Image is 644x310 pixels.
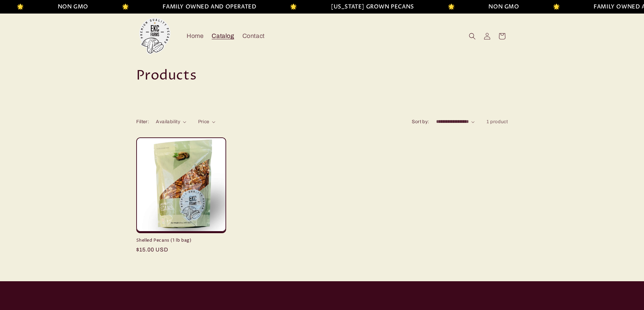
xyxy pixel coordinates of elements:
[242,32,265,40] span: Contact
[412,119,429,124] label: Sort by:
[187,32,204,40] span: Home
[553,2,560,12] li: 🌟
[198,118,216,125] summary: Price
[238,28,269,44] a: Contact
[183,28,208,44] a: Home
[465,29,480,44] summary: Search
[290,2,297,12] li: 🌟
[488,2,519,12] li: NON GMO
[136,238,226,243] a: Shelled Pecans (1 lb bag)
[134,15,176,57] a: EKC Pecans
[136,18,173,55] img: EKC Pecans
[136,118,149,125] h2: Filter:
[122,2,129,12] li: 🌟
[448,2,455,12] li: 🌟
[486,119,508,124] span: 1 product
[331,2,414,12] li: [US_STATE] GROWN PECANS
[136,67,508,85] h1: Products
[17,2,24,12] li: 🌟
[198,119,210,124] span: Price
[163,2,256,12] li: FAMILY OWNED AND OPERATED
[58,2,88,12] li: NON GMO
[212,32,234,40] span: Catalog
[156,119,180,124] span: Availability
[208,28,238,44] a: Catalog
[156,118,186,125] summary: Availability (0 selected)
